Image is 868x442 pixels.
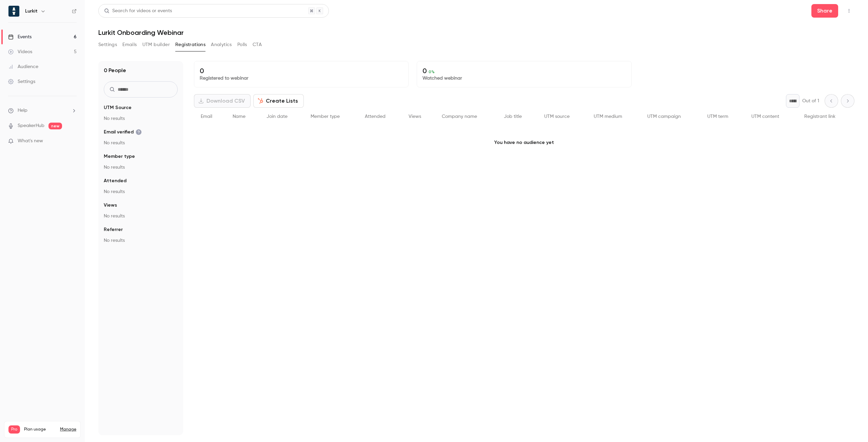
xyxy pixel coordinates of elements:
[104,153,135,160] span: Member type
[253,39,262,50] button: CTA
[365,114,386,119] span: Attended
[8,6,19,17] img: Lurkit
[194,126,854,160] p: You have no audience yet
[18,122,44,129] a: SpeakerHub
[25,8,38,15] h6: Lurkit
[8,425,20,434] span: Pro
[442,114,477,119] span: Company name
[201,114,212,119] span: Email
[104,213,178,219] p: No results
[429,69,435,74] span: 0 %
[98,39,117,50] button: Settings
[544,114,570,119] span: UTM source
[811,4,838,18] button: Share
[104,164,178,171] p: No results
[104,226,123,233] span: Referrer
[594,114,622,119] span: UTM medium
[409,114,421,119] span: Views
[142,39,170,50] button: UTM builder
[253,94,304,108] button: Create Lists
[104,104,132,111] span: UTM Source
[200,67,403,75] p: 0
[8,63,38,70] div: Audience
[104,104,178,244] section: facet-groups
[211,39,232,50] button: Analytics
[804,114,835,119] span: Registrant link
[8,34,32,40] div: Events
[48,123,62,129] span: new
[504,114,522,119] span: Job title
[18,138,43,145] span: What's new
[104,66,126,75] h1: 0 People
[647,114,681,119] span: UTM campaign
[311,114,340,119] span: Member type
[707,114,728,119] span: UTM term
[8,48,32,55] div: Videos
[8,107,77,114] li: help-dropdown-opener
[60,427,76,432] a: Manage
[237,39,247,50] button: Polls
[104,188,178,195] p: No results
[802,98,819,104] p: Out of 1
[200,75,403,82] p: Registered to webinar
[104,140,178,146] p: No results
[175,39,205,50] button: Registrations
[422,75,626,82] p: Watched webinar
[104,7,172,15] div: Search for videos or events
[122,39,137,50] button: Emails
[194,108,854,126] div: People list
[104,177,126,184] span: Attended
[104,129,142,135] span: Email verified
[751,114,779,119] span: UTM content
[24,427,56,432] span: Plan usage
[233,114,245,119] span: Name
[18,107,27,114] span: Help
[8,78,35,85] div: Settings
[104,202,117,209] span: Views
[98,28,854,37] h1: Lurkit Onboarding Webinar
[104,237,178,244] p: No results
[267,114,288,119] span: Join date
[104,115,178,122] p: No results
[422,67,626,75] p: 0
